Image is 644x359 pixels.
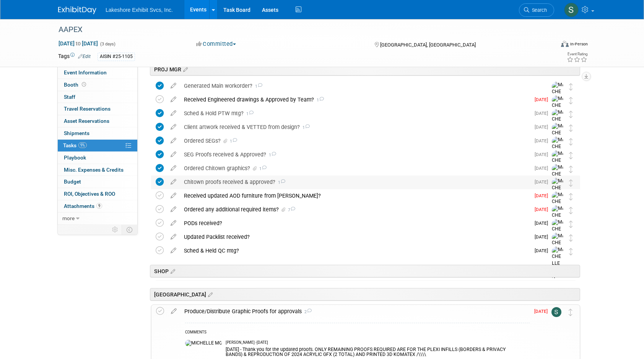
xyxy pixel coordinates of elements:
[552,246,563,280] img: MICHELLE MOYA
[169,267,175,275] a: Edit sections
[252,84,262,89] span: 1
[552,164,563,198] img: MICHELLE MOYA
[569,111,573,118] i: Move task
[167,96,180,103] a: edit
[380,42,476,48] span: [GEOGRAPHIC_DATA], [GEOGRAPHIC_DATA]
[167,308,181,315] a: edit
[64,203,102,209] span: Attachments
[206,290,213,298] a: Edit sections
[552,205,563,239] img: MICHELLE MOYA
[96,203,102,209] span: 9
[569,124,573,132] i: Move task
[64,106,111,112] span: Travel Reservations
[58,176,137,188] a: Budget
[569,248,573,255] i: Move task
[552,192,563,225] img: MICHELLE MOYA
[570,41,588,47] div: In-Person
[56,23,543,37] div: AAPEX
[564,3,579,17] img: Stephen Hurn
[122,225,138,235] td: Toggle Event Tabs
[167,124,180,130] a: edit
[185,340,222,347] img: MICHELLE MOYA
[78,142,87,148] span: 9%
[109,225,122,235] td: Personalize Event Tab Strip
[64,94,75,100] span: Staff
[569,179,573,187] i: Move task
[64,167,124,173] span: Misc. Expenses & Credits
[167,82,180,89] a: edit
[244,111,254,116] span: 1
[58,152,137,164] a: Playbook
[535,193,552,198] span: [DATE]
[167,220,180,227] a: edit
[181,305,530,318] div: Produce/Distribute Graphic Proofs for approvals
[569,166,573,173] i: Move task
[552,178,563,211] img: MICHELLE MOYA
[569,221,573,228] i: Move task
[535,166,552,171] span: [DATE]
[180,244,530,257] div: Sched & Held QC mtg?
[167,179,180,185] a: edit
[569,97,573,104] i: Move task
[58,127,137,139] a: Shipments
[569,207,573,214] i: Move task
[552,95,563,129] img: MICHELLE MOYA
[535,221,552,226] span: [DATE]
[80,82,88,87] span: Booth not reserved yet
[64,179,81,185] span: Budget
[180,175,530,188] div: Chitown proofs received & approved?
[535,111,552,116] span: [DATE]
[535,179,552,185] span: [DATE]
[64,118,109,124] span: Asset Reservations
[180,93,530,106] div: Received Engineered drawings & Approved by Team?
[535,207,552,212] span: [DATE]
[58,91,137,103] a: Staff
[551,307,561,317] img: Stephen Hurn
[62,215,75,221] span: more
[552,82,563,115] img: MICHELLE MOYA
[181,65,188,73] a: Edit sections
[64,155,86,161] span: Playbook
[529,7,547,13] span: Search
[180,203,530,216] div: Ordered any additional required items?
[64,69,107,76] span: Event Information
[535,248,552,253] span: [DATE]
[63,142,87,148] span: Tasks
[509,40,588,51] div: Event Format
[106,7,173,13] span: Lakeshore Exhibit Svcs, Inc.
[58,40,98,47] span: [DATE] [DATE]
[150,288,580,301] div: [GEOGRAPHIC_DATA]
[167,110,180,117] a: edit
[167,165,180,172] a: edit
[58,79,137,91] a: Booth
[180,217,530,230] div: PODs received?
[535,234,552,240] span: [DATE]
[180,189,530,202] div: Received updated AOD furniture from [PERSON_NAME]?
[226,340,268,345] span: [PERSON_NAME] - [DATE]
[287,208,295,213] span: 7
[561,41,569,47] img: Format-Inperson.png
[300,125,310,130] span: 1
[75,40,82,47] span: to
[78,54,91,59] a: Edit
[569,83,573,90] i: Move task
[535,124,552,130] span: [DATE]
[58,103,137,115] a: Travel Reservations
[534,309,551,314] span: [DATE]
[98,53,135,61] div: AISIN #25-1105
[519,3,554,17] a: Search
[180,121,530,134] div: Client artwork received & VETTED from design?
[58,164,137,176] a: Misc. Expenses & Credits
[569,138,573,145] i: Move task
[180,107,530,120] div: Sched & Hold PTW mtg?
[567,52,587,56] div: Event Rating
[194,40,239,48] button: Committed
[150,63,580,76] div: PROJ MGR
[569,193,573,200] i: Move task
[58,213,137,224] a: more
[535,97,552,102] span: [DATE]
[167,247,180,254] a: edit
[180,134,530,147] div: Ordered SEGs?
[58,115,137,127] a: Asset Reservations
[167,151,180,158] a: edit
